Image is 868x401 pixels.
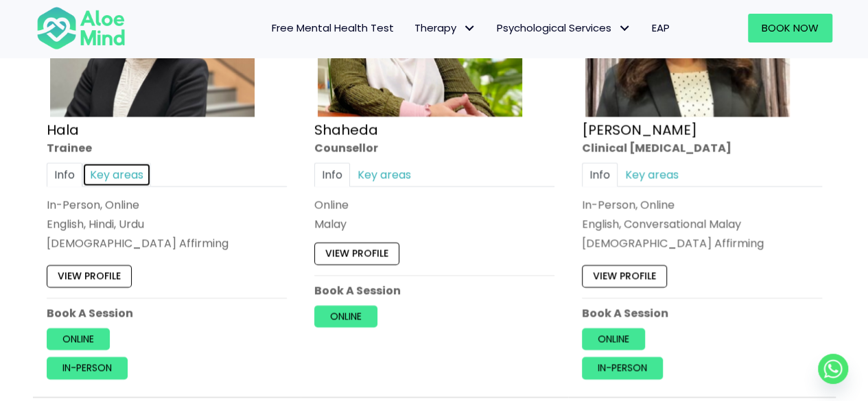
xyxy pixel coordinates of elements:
[47,163,82,187] a: Info
[652,21,670,35] span: EAP
[314,163,350,187] a: Info
[582,163,618,187] a: Info
[314,306,377,328] a: Online
[582,358,663,380] a: In-person
[47,217,287,232] p: English, Hindi, Urdu
[314,141,554,156] div: Counsellor
[261,14,404,42] a: Free Mental Health Test
[314,121,378,140] a: Shaheda
[404,14,486,42] a: TherapyTherapy: submenu
[582,197,822,213] div: In-Person, Online
[618,163,686,187] a: Key areas
[350,163,419,187] a: Key areas
[818,354,848,384] a: Whatsapp
[47,358,128,380] a: In-person
[582,266,667,288] a: View profile
[314,217,554,232] p: Malay
[582,217,822,232] p: English, Conversational Malay
[486,14,642,42] a: Psychological ServicesPsychological Services: submenu
[36,5,126,51] img: Aloe mind Logo
[642,14,680,42] a: EAP
[314,197,554,213] div: Online
[314,243,399,265] a: View profile
[582,306,822,321] p: Book A Session
[47,236,287,252] div: [DEMOGRAPHIC_DATA] Affirming
[47,141,287,156] div: Trainee
[47,328,110,350] a: Online
[762,21,819,35] span: Book Now
[414,21,476,35] span: Therapy
[582,141,822,156] div: Clinical [MEDICAL_DATA]
[47,266,132,288] a: View profile
[748,14,832,42] a: Book Now
[582,328,645,350] a: Online
[314,283,554,299] p: Book A Session
[582,121,697,140] a: [PERSON_NAME]
[582,236,822,252] div: [DEMOGRAPHIC_DATA] Affirming
[615,19,635,38] span: Psychological Services: submenu
[82,163,151,187] a: Key areas
[143,14,680,42] nav: Menu
[497,21,631,35] span: Psychological Services
[47,197,287,213] div: In-Person, Online
[47,306,287,321] p: Book A Session
[272,21,394,35] span: Free Mental Health Test
[460,19,480,38] span: Therapy: submenu
[47,121,79,140] a: Hala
